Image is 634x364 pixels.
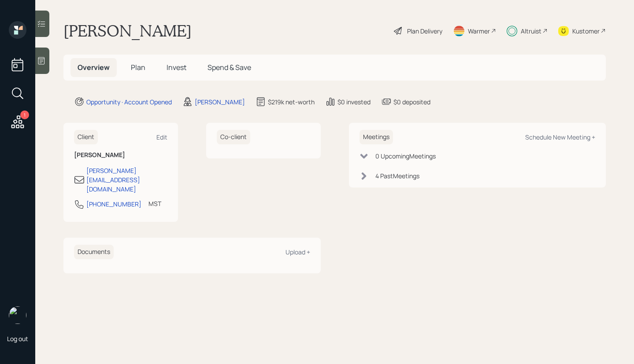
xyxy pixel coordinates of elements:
[20,110,29,119] div: 1
[74,245,114,259] h6: Documents
[521,26,541,36] div: Altruist
[86,166,167,194] div: [PERSON_NAME][EMAIL_ADDRESS][DOMAIN_NAME]
[74,151,167,159] h6: [PERSON_NAME]
[78,63,110,72] span: Overview
[208,63,251,72] span: Spend & Save
[217,130,250,144] h6: Co-client
[7,335,28,343] div: Log out
[195,97,245,107] div: [PERSON_NAME]
[268,97,315,107] div: $219k net-worth
[375,171,419,180] div: 4 Past Meeting s
[375,151,436,161] div: 0 Upcoming Meeting s
[63,21,192,40] h1: [PERSON_NAME]
[337,97,371,107] div: $0 invested
[167,63,186,72] span: Invest
[86,97,172,107] div: Opportunity · Account Opened
[285,248,310,256] div: Upload +
[393,97,430,107] div: $0 deposited
[407,26,442,36] div: Plan Delivery
[86,199,141,209] div: [PHONE_NUMBER]
[74,130,98,144] h6: Client
[156,133,167,141] div: Edit
[9,306,26,324] img: aleksandra-headshot.png
[360,130,393,144] h6: Meetings
[148,199,161,208] div: MST
[572,26,600,36] div: Kustomer
[525,133,595,141] div: Schedule New Meeting +
[468,26,490,36] div: Warmer
[131,63,145,72] span: Plan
